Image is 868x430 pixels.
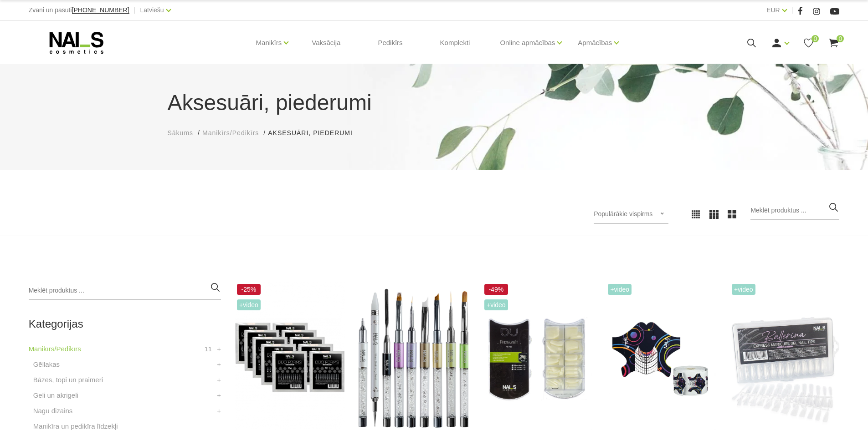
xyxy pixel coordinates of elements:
h1: Aksesuāri, piederumi [168,86,701,119]
a: Geli un akrigeli [33,390,78,401]
a: + [217,344,221,354]
a: Manikīrs/Pedikīrs [29,344,81,354]
input: Meklēt produktus ... [750,202,839,220]
a: 0 [803,37,814,49]
span: -25% [237,284,261,295]
span: | [134,5,136,16]
span: -49% [484,284,508,295]
a: + [217,390,221,401]
span: [PHONE_NUMBER] [72,6,129,14]
a: EUR [766,5,780,15]
a: Pedikīrs [370,21,410,65]
a: + [217,359,221,370]
a: [PHONE_NUMBER] [72,7,129,14]
span: +Video [237,299,261,310]
h2: Kategorijas [29,318,221,330]
a: Bāzes, topi un praimeri [33,374,103,385]
span: +Video [732,284,755,295]
span: +Video [484,299,508,310]
a: Nagu dizains [33,405,73,416]
span: 0 [812,35,819,42]
li: Aksesuāri, piederumi [268,128,362,138]
a: Manikīrs [256,25,282,61]
input: Meklēt produktus ... [29,282,221,300]
span: Populārākie vispirms [594,210,652,218]
a: Gēllakas [33,359,60,370]
span: Sākums [168,129,194,137]
a: Komplekti [433,21,478,65]
a: Latviešu [140,5,164,15]
a: 0 [828,37,839,49]
a: Manikīrs/Pedikīrs [202,128,259,138]
span: +Video [608,284,632,295]
a: Apmācības [578,25,612,61]
a: Sākums [168,128,194,138]
a: + [217,374,221,385]
span: 11 [204,344,212,354]
span: | [791,5,793,16]
div: Zvani un pasūti [29,5,129,16]
a: + [217,405,221,416]
span: 0 [837,35,844,42]
a: Vaksācija [304,21,348,65]
span: Manikīrs/Pedikīrs [202,129,259,137]
a: Online apmācības [500,25,555,61]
